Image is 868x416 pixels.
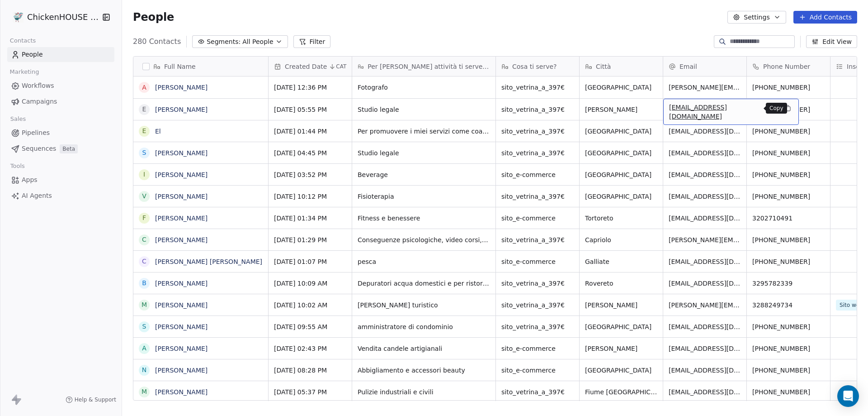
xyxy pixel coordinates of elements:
span: [DATE] 03:52 PM [274,170,346,179]
span: Pipelines [22,128,50,138]
span: [PHONE_NUMBER] [752,235,825,244]
span: ChickenHOUSE snc [27,11,99,23]
span: [PERSON_NAME] [585,105,657,114]
span: [EMAIL_ADDRESS][DOMAIN_NAME] [669,366,741,375]
span: [PERSON_NAME] [585,301,657,310]
div: Phone Number [747,57,830,76]
span: [EMAIL_ADDRESS][DOMAIN_NAME] [669,103,777,121]
span: Full Name [164,62,196,71]
span: [DATE] 02:43 PM [274,344,346,353]
a: [PERSON_NAME] [155,84,208,91]
span: Campaigns [22,97,57,106]
span: Abbigliamento e accessori beauty [358,366,490,375]
span: sito_e-commerce [501,214,574,223]
span: [PERSON_NAME] turistico [358,301,490,310]
a: [PERSON_NAME] [155,171,208,178]
span: 280 Contacts [133,36,181,47]
a: [PERSON_NAME] [155,345,208,352]
div: M [142,387,147,397]
span: [PERSON_NAME] [585,344,657,353]
span: sito_vetrina_a_397€ [501,105,574,114]
span: Capriolo [585,235,657,244]
span: [EMAIL_ADDRESS][DOMAIN_NAME] [669,279,741,288]
span: sito_vetrina_a_397€ [501,301,574,310]
span: sito_vetrina_a_397€ [501,83,574,92]
a: People [7,47,114,62]
div: B [142,278,146,288]
span: Depuratori acqua domestici e per ristorante [358,279,490,288]
span: sito_vetrina_a_397€ [501,279,574,288]
div: A [142,344,146,353]
span: [EMAIL_ADDRESS][DOMAIN_NAME] [669,322,741,331]
div: V [142,191,146,201]
span: Galliate [585,257,657,266]
div: E [142,126,146,136]
div: I [143,170,145,179]
span: sito_vetrina_a_397€ [501,387,574,397]
span: sito_vetrina_a_397€ [501,127,574,136]
span: [EMAIL_ADDRESS][DOMAIN_NAME] [669,257,741,266]
a: AI Agents [7,188,114,203]
div: M [142,300,147,310]
a: [PERSON_NAME] [155,367,208,374]
span: [EMAIL_ADDRESS][DOMAIN_NAME] [669,127,741,136]
span: sito_vetrina_a_397€ [501,235,574,244]
a: [PERSON_NAME] [155,193,208,200]
a: Apps [7,172,114,187]
span: [EMAIL_ADDRESS][DOMAIN_NAME] [669,170,741,179]
span: Pulizie industriali e civili [358,387,490,397]
span: Phone Number [763,62,810,71]
span: People [133,10,174,24]
span: [EMAIL_ADDRESS][DOMAIN_NAME] [669,214,741,223]
span: [DATE] 05:37 PM [274,387,346,397]
img: 4.jpg [13,12,24,23]
span: [PHONE_NUMBER] [752,192,825,201]
span: [GEOGRAPHIC_DATA] [585,322,657,331]
div: Open Intercom Messenger [837,385,859,407]
span: Per [PERSON_NAME] attività ti serve il sito? [368,62,490,71]
a: [PERSON_NAME] [155,301,208,309]
span: All People [242,37,273,47]
span: [PERSON_NAME][EMAIL_ADDRESS][DOMAIN_NAME] [669,83,741,92]
span: Apps [22,175,38,185]
span: Segments: [207,37,241,47]
span: [DATE] 10:02 AM [274,301,346,310]
a: [PERSON_NAME] [155,149,208,157]
span: 3288249734 [752,301,825,310]
button: Add Contacts [793,11,857,24]
span: Sito web [836,300,867,311]
div: Cosa ti serve? [496,57,579,76]
div: E [142,105,146,114]
button: Filter [293,35,331,48]
a: [PERSON_NAME] [155,236,208,244]
a: Campaigns [7,94,114,109]
span: [DATE] 08:28 PM [274,366,346,375]
span: Sales [6,112,30,126]
span: [GEOGRAPHIC_DATA] [585,127,657,136]
span: pesca [358,257,490,266]
a: [PERSON_NAME] [155,323,208,330]
span: [DATE] 01:44 PM [274,127,346,136]
span: Created Date [285,62,327,71]
span: [DATE] 05:55 PM [274,105,346,114]
span: AI Agents [22,191,52,201]
span: Workflows [22,81,54,91]
a: Pipelines [7,125,114,140]
span: [PHONE_NUMBER] [752,148,825,158]
span: CAT [336,63,346,70]
span: [PERSON_NAME][EMAIL_ADDRESS][DOMAIN_NAME] [669,235,741,244]
span: sito_vetrina_a_397€ [501,192,574,201]
a: El [155,128,161,135]
span: [PHONE_NUMBER] [752,344,825,353]
span: Città [596,62,611,71]
span: Email [679,62,697,71]
div: C [142,257,146,266]
a: Workflows [7,78,114,93]
span: [PHONE_NUMBER] [752,366,825,375]
span: [PHONE_NUMBER] [752,322,825,331]
span: [GEOGRAPHIC_DATA] [585,192,657,201]
span: sito_e-commerce [501,257,574,266]
div: Per [PERSON_NAME] attività ti serve il sito? [352,57,495,76]
div: S [142,148,146,158]
a: [PERSON_NAME] [155,388,208,396]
